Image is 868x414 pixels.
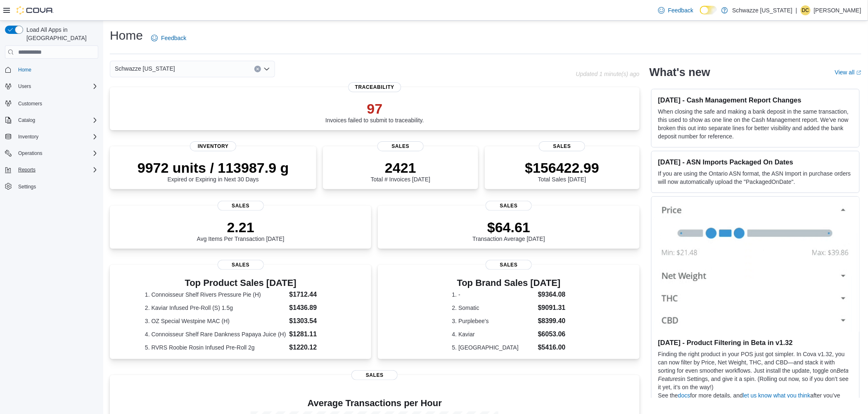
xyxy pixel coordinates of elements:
[15,98,98,108] span: Customers
[856,70,861,75] svg: External link
[452,290,535,299] dt: 1. -
[15,181,98,192] span: Settings
[538,329,566,339] dd: $6053.06
[15,165,98,175] span: Reports
[452,278,566,288] h3: Top Brand Sales [DATE]
[18,117,35,124] span: Catalog
[18,183,36,190] span: Settings
[18,133,38,140] span: Inventory
[743,392,810,399] a: let us know what you think
[15,81,98,91] span: Users
[145,317,286,325] dt: 3. OZ Special Westpine MAC (H)
[5,60,98,214] nav: Complex example
[472,219,545,236] p: $64.61
[658,107,853,140] p: When closing the safe and making a bank deposit in the same transaction, this used to show as one...
[289,329,337,339] dd: $1281.11
[15,99,45,109] a: Customers
[2,148,102,159] button: Operations
[138,159,289,183] div: Expired or Expiring in Next 30 Days
[18,150,43,157] span: Operations
[351,370,398,380] span: Sales
[486,260,532,270] span: Sales
[145,278,337,288] h3: Top Product Sales [DATE]
[539,141,585,151] span: Sales
[17,6,54,14] img: Cova
[15,65,35,75] a: Home
[23,26,98,42] span: Load All Apps in [GEOGRAPHIC_DATA]
[116,398,633,408] h4: Average Transactions per Hour
[18,83,31,90] span: Users
[145,304,286,312] dt: 2. Kaviar Infused Pre-Roll (S) 1.5g
[15,132,98,142] span: Inventory
[472,219,545,242] div: Transaction Average [DATE]
[325,100,424,124] div: Invoices failed to submit to traceability.
[452,304,535,312] dt: 2. Somatic
[2,131,102,143] button: Inventory
[452,330,535,338] dt: 4. Kaviar
[658,169,853,186] p: If you are using the Ontario ASN format, the ASN Import in purchase orders will now automatically...
[486,201,532,211] span: Sales
[2,181,102,193] button: Settings
[254,66,261,72] button: Clear input
[658,338,853,347] h3: [DATE] - Product Filtering in Beta in v1.32
[289,316,337,326] dd: $1303.54
[538,290,566,300] dd: $9364.08
[452,343,535,352] dt: 5. [GEOGRAPHIC_DATA]
[525,159,599,183] div: Total Sales [DATE]
[15,148,98,158] span: Operations
[18,67,31,73] span: Home
[377,141,424,151] span: Sales
[658,158,853,166] h3: [DATE] - ASN Imports Packaged On Dates
[576,71,640,77] p: Updated 1 minute(s) ago
[145,330,286,338] dt: 4. Connoisseur Shelf Rare Dankness Papaya Juice (H)
[732,5,792,15] p: Schwazze [US_STATE]
[658,367,849,382] em: Beta Features
[289,303,337,313] dd: $1436.89
[371,159,430,176] p: 2421
[2,97,102,109] button: Customers
[15,115,38,125] button: Catalog
[814,5,861,15] p: [PERSON_NAME]
[452,317,535,325] dt: 3. Purplebee's
[18,167,36,173] span: Reports
[148,30,190,46] a: Feedback
[700,6,717,14] input: Dark Mode
[110,27,143,44] h1: Home
[678,392,690,399] a: docs
[538,303,566,313] dd: $9091.31
[145,290,286,299] dt: 1. Connoisseur Shelf Rivers Pressure Pie (H)
[658,96,853,104] h3: [DATE] - Cash Management Report Changes
[655,2,697,19] a: Feedback
[802,5,809,15] span: Dc
[190,141,236,151] span: Inventory
[538,316,566,326] dd: $8399.40
[218,201,264,211] span: Sales
[197,219,285,242] div: Avg Items Per Transaction [DATE]
[145,343,286,352] dt: 5. RVRS Roobie Rosin Infused Pre-Roll 2g
[325,100,424,117] p: 97
[2,164,102,176] button: Reports
[289,343,337,352] dd: $1220.12
[2,64,102,76] button: Home
[835,69,861,76] a: View allExternal link
[538,343,566,352] dd: $5416.00
[15,115,98,125] span: Catalog
[18,100,42,107] span: Customers
[15,64,98,75] span: Home
[668,6,693,14] span: Feedback
[15,132,42,142] button: Inventory
[658,391,853,408] p: See the for more details, and after you’ve given it a try.
[161,34,186,42] span: Feedback
[289,290,337,300] dd: $1712.44
[801,5,811,15] div: Daniel castillo
[658,350,853,391] p: Finding the right product in your POS just got simpler. In Cova v1.32, you can now filter by Pric...
[525,159,599,176] p: $156422.99
[15,148,46,158] button: Operations
[796,5,797,15] p: |
[15,81,34,91] button: Users
[115,64,175,74] span: Schwazze [US_STATE]
[138,159,289,176] p: 9972 units / 113987.9 g
[349,82,401,92] span: Traceability
[15,165,39,175] button: Reports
